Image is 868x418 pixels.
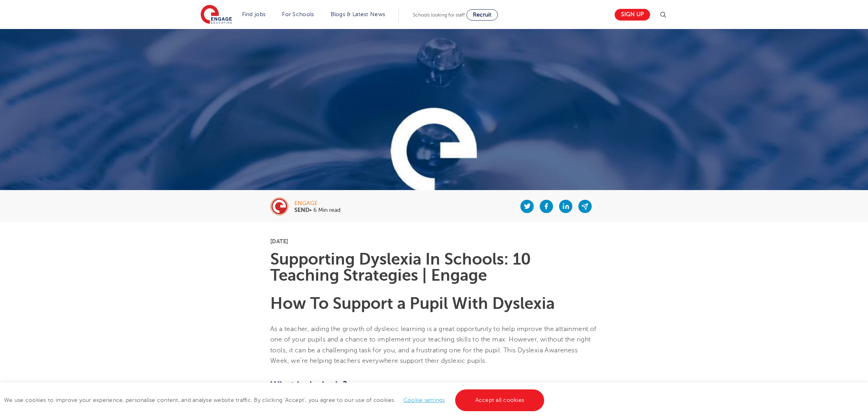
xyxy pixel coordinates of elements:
[473,12,491,18] span: Recruit
[270,325,597,364] span: As a teacher, aiding the growth of dyslexic learning is a great opportunity to help improve the a...
[4,397,546,403] span: We use cookies to improve your experience, personalise content, and analyse website traffic. By c...
[413,12,465,18] span: Schools looking for staff
[331,11,385,17] a: Blogs & Latest News
[282,11,314,17] a: For Schools
[270,238,598,244] p: [DATE]
[201,5,232,25] img: Engage Education
[294,201,340,206] div: engage
[294,207,340,213] p: • 6 Min read
[242,11,266,17] a: Find jobs
[270,294,555,312] b: How To Support a Pupil With Dyslexia
[294,207,309,213] b: SEND
[455,389,545,411] a: Accept all cookies
[466,9,498,21] a: Recruit
[270,251,598,283] h1: Supporting Dyslexia In Schools: 10 Teaching Strategies | Engage
[404,397,445,403] a: Cookie settings
[615,9,650,21] a: Sign up
[270,379,348,391] b: What is dyslexia?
